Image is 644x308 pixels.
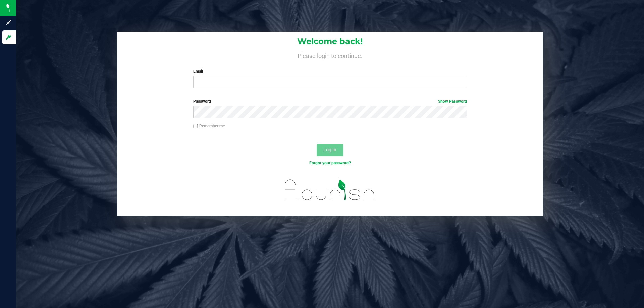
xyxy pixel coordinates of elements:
[277,173,383,207] img: flourish_logo.svg
[323,147,336,152] span: Log In
[193,123,225,129] label: Remember me
[5,19,12,26] inline-svg: Sign up
[438,99,467,104] a: Show Password
[193,124,198,129] input: Remember me
[193,99,211,104] span: Password
[193,68,467,74] label: Email
[317,144,343,156] button: Log In
[5,34,12,41] inline-svg: Log in
[117,37,543,46] h1: Welcome back!
[309,161,351,165] a: Forgot your password?
[117,51,543,59] h4: Please login to continue.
